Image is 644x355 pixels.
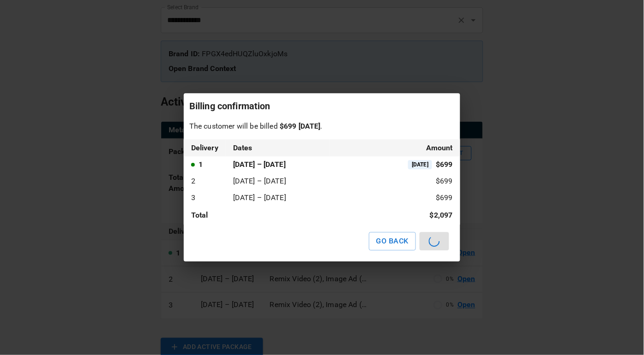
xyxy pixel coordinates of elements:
[199,160,203,171] p: 1
[436,176,453,187] p: $699
[233,177,286,186] p: [DATE] – [DATE]
[233,160,286,169] p: [DATE] – [DATE]
[408,160,432,169] span: [DATE]
[191,142,218,154] h6: Delivery
[189,121,455,132] p: The customer will be billed .
[337,209,453,222] h6: $ 2,097
[436,193,453,204] p: $699
[189,99,455,113] h6: Billing confirmation
[191,209,322,222] h6: Total
[337,142,453,154] h6: Amount
[280,122,321,130] strong: $ 699 [DATE]
[436,160,453,171] p: $699
[233,142,322,154] h6: Dates
[233,194,286,202] p: [DATE] – [DATE]
[369,232,416,251] button: GO BACK
[191,193,195,204] p: 3
[191,176,195,187] p: 2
